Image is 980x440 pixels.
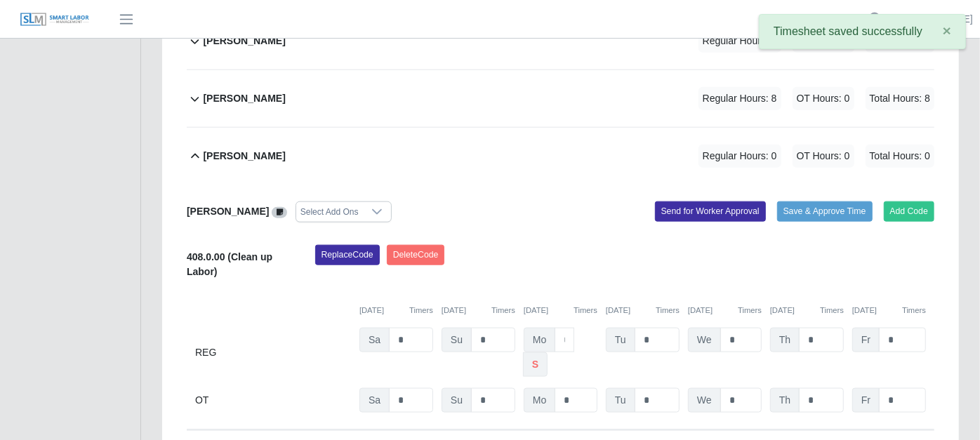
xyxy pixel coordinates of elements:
[359,305,433,316] div: [DATE]
[359,328,390,352] span: Sa
[606,388,635,413] span: Tu
[777,201,873,221] button: Save & Approve Time
[359,388,390,413] span: Sa
[688,305,762,316] div: [DATE]
[852,328,880,352] span: Fr
[770,328,800,352] span: Th
[409,305,433,316] button: Timers
[656,305,680,316] button: Timers
[688,328,721,352] span: We
[187,13,934,69] button: [PERSON_NAME] Regular Hours: 8 OT Hours: 0 Total Hours: 8
[203,149,285,164] b: [PERSON_NAME]
[524,305,597,316] div: [DATE]
[20,12,90,27] img: SLM Logo
[532,357,538,372] b: s
[770,305,844,316] div: [DATE]
[852,305,926,316] div: [DATE]
[491,305,515,316] button: Timers
[820,305,844,316] button: Timers
[442,388,472,413] span: Su
[187,206,269,217] b: [PERSON_NAME]
[442,305,515,316] div: [DATE]
[770,388,800,413] span: Th
[852,388,880,413] span: Fr
[387,245,445,265] button: DeleteCode
[272,206,287,217] a: View/Edit Notes
[866,145,934,168] span: Total Hours: 0
[793,145,854,168] span: OT Hours: 0
[698,87,781,110] span: Regular Hours: 8
[187,251,272,277] b: 408.0.00 (Clean up Labor)
[524,388,555,413] span: Mo
[195,328,351,377] div: REG
[187,128,934,185] button: [PERSON_NAME] Regular Hours: 0 OT Hours: 0 Total Hours: 0
[793,87,854,110] span: OT Hours: 0
[866,87,934,110] span: Total Hours: 8
[902,305,926,316] button: Timers
[698,29,781,53] span: Regular Hours: 8
[203,91,285,106] b: [PERSON_NAME]
[943,22,951,39] span: ×
[759,14,966,49] div: Timesheet saved successfully
[892,12,973,27] a: [PERSON_NAME]
[884,201,935,221] button: Add Code
[187,70,934,127] button: [PERSON_NAME] Regular Hours: 8 OT Hours: 0 Total Hours: 8
[203,34,285,48] b: [PERSON_NAME]
[655,201,766,221] button: Send for Worker Approval
[195,388,351,413] div: OT
[315,245,380,265] button: ReplaceCode
[296,202,363,222] div: Select Add Ons
[442,328,472,352] span: Su
[606,305,680,316] div: [DATE]
[698,145,781,168] span: Regular Hours: 0
[688,388,721,413] span: We
[574,305,597,316] button: Timers
[738,305,762,316] button: Timers
[524,328,555,352] span: Mo
[606,328,635,352] span: Tu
